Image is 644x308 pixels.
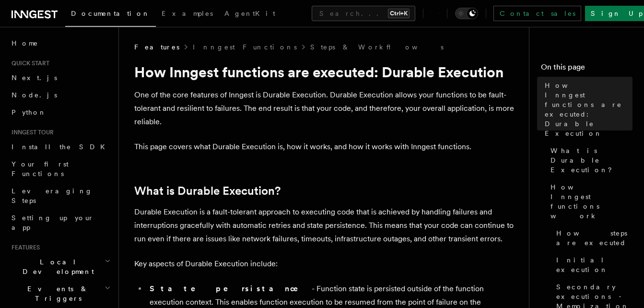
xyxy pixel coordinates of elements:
a: Install the SDK [8,138,113,155]
span: Documentation [71,10,150,17]
h1: How Inngest functions are executed: Durable Execution [134,63,518,81]
a: Home [8,35,113,52]
span: Home [12,38,38,48]
a: Initial execution [552,251,632,278]
p: Key aspects of Durable Execution include: [134,257,518,271]
button: Search...Ctrl+K [312,6,415,21]
span: AgentKit [224,10,275,17]
span: Quick start [8,59,49,67]
button: Toggle dark mode [455,8,478,19]
span: Features [134,42,179,52]
a: How Inngest functions are executed: Durable Execution [541,77,632,142]
a: Steps & Workflows [310,42,444,52]
span: Inngest tour [8,129,54,136]
a: Node.js [8,86,113,104]
p: Durable Execution is a fault-tolerant approach to executing code that is achieved by handling fai... [134,205,518,246]
button: Events & Triggers [8,280,113,307]
a: Python [8,104,113,121]
a: What is Durable Execution? [547,142,632,178]
span: What is Durable Execution? [550,146,632,175]
a: How Inngest functions work [547,178,632,225]
a: How steps are executed [552,225,632,251]
span: Local Development [8,257,105,276]
a: Your first Functions [8,155,113,182]
span: Setting up your app [12,214,94,231]
a: Setting up your app [8,209,113,236]
span: Install the SDK [12,143,111,151]
a: Next.js [8,69,113,86]
span: Examples [162,10,213,17]
a: Documentation [65,3,156,27]
span: How steps are executed [556,228,632,248]
span: Python [12,108,47,116]
a: What is Durable Execution? [134,184,281,198]
p: One of the core features of Inngest is Durable Execution. Durable Execution allows your functions... [134,88,518,129]
button: Local Development [8,253,113,280]
span: Features [8,244,40,251]
a: AgentKit [219,3,281,26]
span: How Inngest functions are executed: Durable Execution [545,81,632,138]
span: Your first Functions [12,160,69,178]
a: Inngest Functions [193,42,297,52]
a: Examples [156,3,219,26]
kbd: Ctrl+K [388,9,410,18]
span: Next.js [12,74,57,82]
span: How Inngest functions work [550,182,632,221]
a: Contact sales [493,6,581,21]
h4: On this page [541,61,632,77]
strong: State persistance [150,284,312,293]
span: Initial execution [556,255,632,274]
a: Leveraging Steps [8,182,113,209]
span: Leveraging Steps [12,187,93,204]
span: Node.js [12,91,57,99]
span: Events & Triggers [8,284,105,303]
p: This page covers what Durable Execution is, how it works, and how it works with Inngest functions. [134,140,518,154]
